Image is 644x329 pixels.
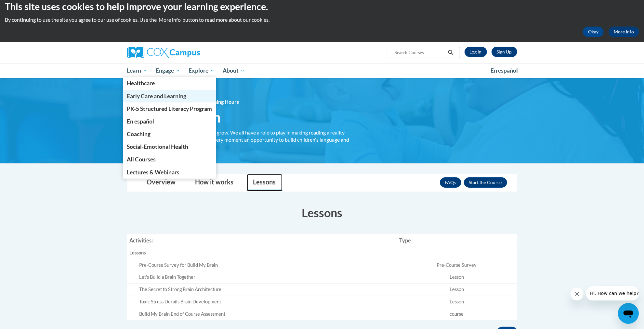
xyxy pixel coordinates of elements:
[127,67,147,75] span: Learn
[127,143,188,150] span: Social-Emotional Health
[397,308,517,320] td: course
[156,67,180,75] span: Engage
[218,63,249,78] a: About
[123,77,217,89] a: Healthcare
[184,63,219,78] a: Explore
[123,63,152,78] a: Learn
[189,174,240,191] a: How it works
[127,234,397,247] th: Activities:
[491,67,518,74] span: En español
[139,286,394,293] div: The Secret to Strong Brain Architecture
[486,64,522,77] a: En español
[197,99,239,105] span: 1.5 Training Hours
[618,303,639,324] iframe: Button to launch messaging window
[397,271,517,284] td: Lesson
[247,174,283,191] a: Lessons
[5,16,639,23] p: By continuing to use the site you agree to our use of cookies. Use the ‘More info’ button to read...
[571,288,584,300] iframe: Close message
[139,262,394,269] div: Pre-Course Survey for Build My Brain
[465,47,487,57] a: Log In
[464,177,507,188] button: Enroll
[139,274,394,281] div: Let's Build a Brain Together
[397,296,517,308] td: Lesson
[440,177,461,188] a: FAQs
[123,115,217,128] a: En español
[127,205,517,221] h3: Lessons
[127,118,154,125] span: En español
[117,63,527,78] div: Main menu
[397,259,517,271] td: Pre-Course Survey
[127,105,212,112] span: PK-5 Structured Literacy Program
[127,47,251,58] a: Cox Campus
[123,140,217,153] a: Social-Emotional Health
[583,27,604,37] button: Okay
[127,80,155,87] span: Healthcare
[130,250,394,256] div: Lessons
[139,299,394,305] div: Toxic Stress Derails Brain Development
[189,67,215,75] span: Explore
[140,174,182,191] a: Overview
[123,102,217,115] a: PK-5 Structured Literacy Program
[127,129,351,150] div: A child's brain is born ready to learn and grow. We all have a role to play in making reading a r...
[123,128,217,140] a: Coaching
[397,234,517,247] th: Type
[223,67,245,75] span: About
[446,49,455,56] button: Search
[609,27,639,37] a: More Info
[123,90,217,102] a: Early Care and Learning
[397,284,517,296] td: Lesson
[394,49,446,56] input: Search Courses
[139,311,394,318] div: Build My Brain End of Course Assessment
[151,63,184,78] a: Engage
[492,47,517,57] a: Register
[127,93,186,100] span: Early Care and Learning
[123,153,217,166] a: All Courses
[127,169,179,176] span: Lectures & Webinars
[127,156,156,163] span: All Courses
[127,131,151,137] span: Coaching
[127,47,200,58] img: Cox Campus
[586,286,639,300] iframe: Message from company
[123,166,217,179] a: Lectures & Webinars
